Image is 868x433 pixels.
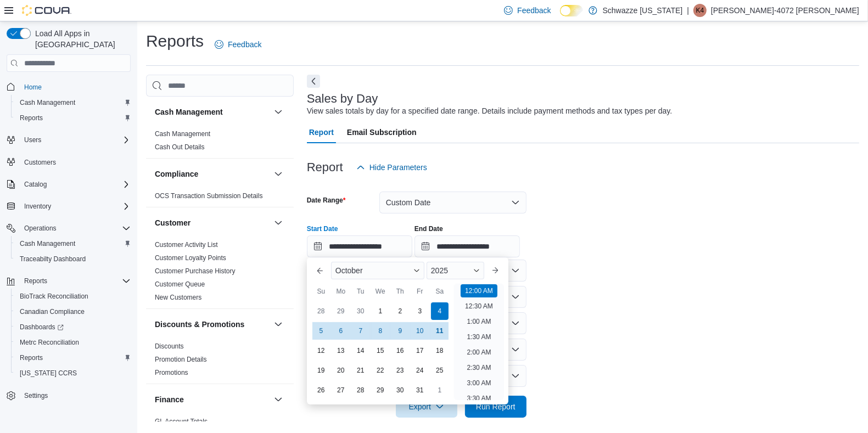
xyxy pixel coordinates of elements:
h1: Reports [146,30,204,52]
div: Karen-4072 Collazo [693,4,707,17]
div: day-17 [411,342,429,359]
button: Reports [11,110,135,126]
div: day-12 [312,342,330,359]
div: day-30 [352,302,369,320]
div: Button. Open the month selector. October is currently selected. [331,262,424,279]
span: Hide Parameters [369,162,427,173]
button: [US_STATE] CCRS [11,365,135,381]
button: Operations [2,221,135,236]
div: Fr [411,283,429,300]
div: day-16 [391,342,409,359]
h3: Discounts & Promotions [155,319,244,330]
a: Customer Purchase History [155,267,236,275]
label: End Date [415,224,443,233]
span: OCS Transaction Submission Details [155,192,263,200]
a: Dashboards [15,320,68,334]
a: Canadian Compliance [15,305,89,318]
div: day-4 [431,302,449,320]
span: Metrc Reconciliation [20,338,79,347]
span: Reports [24,277,47,285]
div: October, 2025 [311,301,450,400]
a: Cash Management [15,237,80,250]
label: Start Date [307,224,338,233]
span: Metrc Reconciliation [15,336,131,349]
span: Customer Queue [155,280,205,289]
span: Cash Management [155,130,210,138]
span: BioTrack Reconciliation [20,292,88,301]
div: day-28 [312,302,330,320]
div: day-3 [411,302,429,320]
div: day-29 [372,381,389,399]
span: Email Subscription [347,121,417,143]
h3: Sales by Day [307,92,378,105]
li: 12:30 AM [461,300,497,313]
span: Dashboards [15,320,131,334]
div: Th [391,283,409,300]
button: Settings [2,387,135,403]
div: day-20 [332,362,350,379]
div: Button. Open the year selector. 2025 is currently selected. [427,262,484,279]
span: Feedback [517,5,551,16]
div: day-5 [312,322,330,340]
li: 1:30 AM [462,330,495,344]
h3: Customer [155,217,191,228]
span: Cash Management [15,237,131,250]
a: Customer Activity List [155,241,218,249]
span: K4 [696,4,704,17]
h3: Finance [155,394,184,405]
div: day-24 [411,362,429,379]
div: day-21 [352,362,369,379]
button: Metrc Reconciliation [11,335,135,350]
div: day-9 [391,322,409,340]
span: Run Report [476,401,516,412]
div: day-22 [372,362,389,379]
div: We [372,283,389,300]
button: Reports [20,274,52,288]
div: Tu [352,283,369,300]
div: Customer [146,238,294,308]
span: Users [20,133,131,147]
div: Cash Management [146,127,294,158]
a: Metrc Reconciliation [15,336,83,349]
div: day-14 [352,342,369,359]
div: day-2 [391,302,409,320]
div: Compliance [146,189,294,207]
span: October [335,266,363,275]
li: 2:00 AM [462,346,495,359]
div: day-15 [372,342,389,359]
button: Export [396,396,457,418]
li: 3:30 AM [462,392,495,405]
span: Reports [15,351,131,364]
span: Feedback [228,39,261,50]
button: Finance [155,394,270,405]
div: day-18 [431,342,449,359]
span: Cash Management [20,98,75,107]
button: Hide Parameters [352,156,432,178]
a: BioTrack Reconciliation [15,290,93,303]
label: Date Range [307,196,346,205]
button: Customer [155,217,270,228]
div: day-11 [431,322,449,340]
div: day-1 [372,302,389,320]
div: day-6 [332,322,350,340]
div: Discounts & Promotions [146,340,294,384]
button: Canadian Compliance [11,304,135,319]
span: Cash Out Details [155,143,205,151]
span: Promotions [155,368,188,377]
span: Customers [20,155,131,169]
a: Customer Queue [155,280,205,288]
div: day-28 [352,381,369,399]
span: Inventory [24,202,51,211]
span: Reports [20,353,43,362]
div: day-1 [431,381,449,399]
span: Inventory [20,200,131,213]
span: GL Account Totals [155,417,208,426]
span: Customer Purchase History [155,267,236,275]
div: Su [312,283,330,300]
button: Cash Management [11,95,135,110]
span: Traceabilty Dashboard [20,255,86,263]
div: Mo [332,283,350,300]
a: Home [20,81,46,94]
a: Cash Management [15,96,80,109]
